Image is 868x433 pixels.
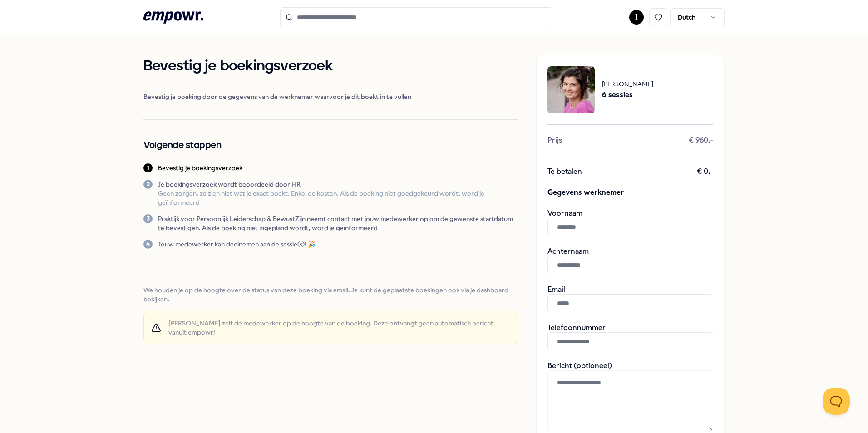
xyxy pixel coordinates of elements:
p: Je boekingsverzoek wordt beoordeeld door HR [158,180,518,189]
span: We houden je op de hoogte over de status van deze boeking via email. Je kunt de geplaatste boekin... [143,285,518,304]
div: Voornaam [547,209,713,236]
div: 4 [143,240,153,249]
p: Bevestig je boekingsverzoek [158,163,242,172]
span: Gegevens werknemer [547,187,713,198]
p: Praktijk voor Persoonlijk Leiderschap & BewustZijn neemt contact met jouw medewerker op om de gew... [158,214,518,232]
button: I [629,10,644,25]
span: Bevestig je boeking door de gegevens van de werknemer waarvoor je dit boekt in te vullen [143,92,518,101]
div: 2 [143,180,153,189]
span: Prijs [547,136,562,145]
img: package image [547,66,595,113]
span: € 960,- [689,136,713,145]
h2: Volgende stappen [143,138,518,153]
div: Telefoonnummer [547,323,713,350]
div: Achternaam [547,247,713,274]
div: 3 [143,214,153,223]
div: 1 [143,163,153,172]
div: Email [547,285,713,312]
p: Geen zorgen, ze zien niet wat je exact boekt. Enkel de kosten. Als de boeking niet goedgekeurd wo... [158,189,518,207]
span: Te betalen [547,167,582,176]
h1: Bevestig je boekingsverzoek [143,55,518,78]
span: [PERSON_NAME] zelf de medewerker op de hoogte van de boeking. Deze ontvangt geen automatisch beri... [168,319,510,337]
iframe: Help Scout Beacon - Open [823,388,850,415]
p: Jouw medewerker kan deelnemen aan de sessie(s)! 🎉 [158,240,316,249]
input: Search for products, categories or subcategories [280,7,552,27]
span: [PERSON_NAME] [602,79,653,89]
span: € 0,- [697,167,713,176]
span: 6 sessies [602,89,653,101]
